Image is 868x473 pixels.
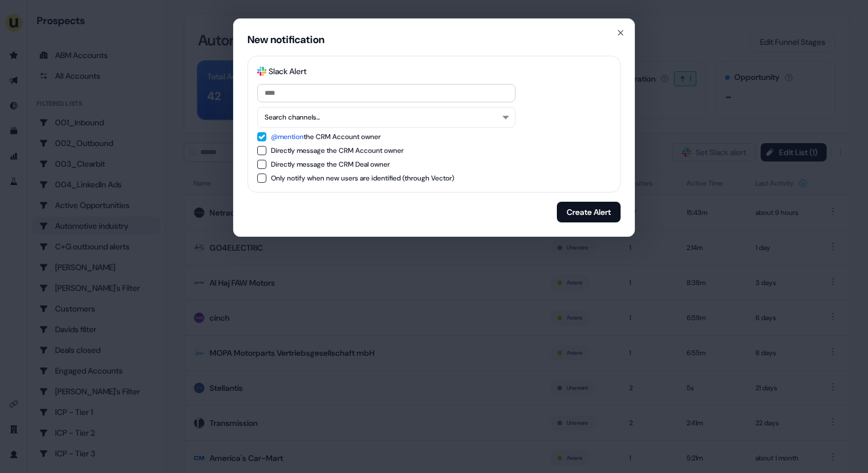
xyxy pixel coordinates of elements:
[269,66,307,77] div: Slack Alert
[271,132,304,141] span: @mention
[271,172,454,184] div: Only notify when new users are identified (through Vector)
[271,145,404,156] div: Directly message the CRM Account owner
[257,107,516,128] button: Search channels...
[557,202,621,222] button: Create Alert
[247,33,324,47] div: New notification
[271,131,381,143] div: the CRM Account owner
[271,159,390,170] div: Directly message the CRM Deal owner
